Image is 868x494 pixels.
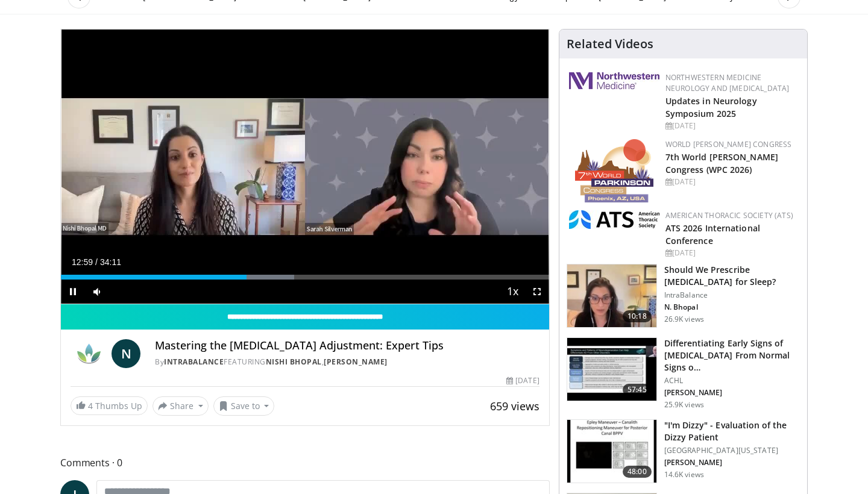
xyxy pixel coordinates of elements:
[60,455,550,471] span: Comments 0
[61,280,85,304] button: Pause
[569,72,659,89] img: 2a462fb6-9365-492a-ac79-3166a6f924d8.png.150x105_q85_autocrop_double_scale_upscale_version-0.2.jpg
[567,420,656,483] img: 5373e1fe-18ae-47e7-ad82-0c604b173657.150x105_q85_crop-smart_upscale.jpg
[623,384,652,396] span: 57:45
[665,120,797,131] div: [DATE]
[569,210,659,229] img: 31f0e357-1e8b-4c70-9a73-47d0d0a8b17d.png.150x105_q85_autocrop_double_scale_upscale_version-0.2.jpg
[155,339,539,352] h4: Mastering the [MEDICAL_DATA] Adjustment: Expert Tips
[71,396,148,415] a: 4 Thumbs Up
[567,337,800,410] a: 57:45 Differentiating Early Signs of [MEDICAL_DATA] From Normal Signs o… ACHL [PERSON_NAME] 25.9K...
[61,275,549,280] div: Progress Bar
[665,151,778,175] a: 7th World [PERSON_NAME] Congress (WPC 2026)
[665,210,793,220] a: American Thoracic Society (ATS)
[100,257,121,267] span: 34:11
[72,257,93,267] span: 12:59
[567,338,656,401] img: 599f3ee4-8b28-44a1-b622-e2e4fac610ae.150x105_q85_crop-smart_upscale.jpg
[324,357,388,367] a: [PERSON_NAME]
[665,95,757,119] a: Updates in Neurology Symposium 2025
[665,248,797,258] div: [DATE]
[664,264,800,288] h3: Should We Prescribe [MEDICAL_DATA] for Sleep?
[664,458,800,467] p: [PERSON_NAME]
[575,139,653,202] img: 16fe1da8-a9a0-4f15-bd45-1dd1acf19c34.png.150x105_q85_autocrop_double_scale_upscale_version-0.2.png
[567,264,656,327] img: f7087805-6d6d-4f4e-b7c8-917543aa9d8d.150x105_q85_crop-smart_upscale.jpg
[490,399,539,413] span: 659 views
[623,310,652,322] span: 10:18
[664,419,800,443] h3: "I'm Dizzy" - Evaluation of the Dizzy Patient
[664,302,800,312] p: N. Bhopal
[664,290,800,300] p: IntraBalance
[567,264,800,328] a: 10:18 Should We Prescribe [MEDICAL_DATA] for Sleep? IntraBalance N. Bhopal 26.9K views
[88,400,93,411] span: 4
[665,177,797,187] div: [DATE]
[85,280,109,304] button: Mute
[61,30,549,304] video-js: Video Player
[164,357,224,367] a: IntraBalance
[567,419,800,483] a: 48:00 "I'm Dizzy" - Evaluation of the Dizzy Patient [GEOGRAPHIC_DATA][US_STATE] [PERSON_NAME] 14....
[71,339,107,368] img: IntraBalance
[112,339,140,368] a: N
[266,357,322,367] a: Nishi Bhopal
[213,396,275,416] button: Save to
[525,280,549,304] button: Fullscreen
[567,37,653,51] h4: Related Videos
[623,466,652,478] span: 48:00
[664,388,800,398] p: [PERSON_NAME]
[664,314,704,324] p: 26.9K views
[664,446,800,455] p: [GEOGRAPHIC_DATA][US_STATE]
[95,257,98,267] span: /
[665,222,760,246] a: ATS 2026 International Conference
[506,375,539,386] div: [DATE]
[664,400,704,410] p: 25.9K views
[665,139,792,149] a: World [PERSON_NAME] Congress
[153,396,209,416] button: Share
[664,470,704,480] p: 14.6K views
[665,72,790,93] a: Northwestern Medicine Neurology and [MEDICAL_DATA]
[501,280,525,304] button: Playback Rate
[155,357,539,367] div: By FEATURING ,
[664,376,800,386] p: ACHL
[664,337,800,374] h3: Differentiating Early Signs of [MEDICAL_DATA] From Normal Signs o…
